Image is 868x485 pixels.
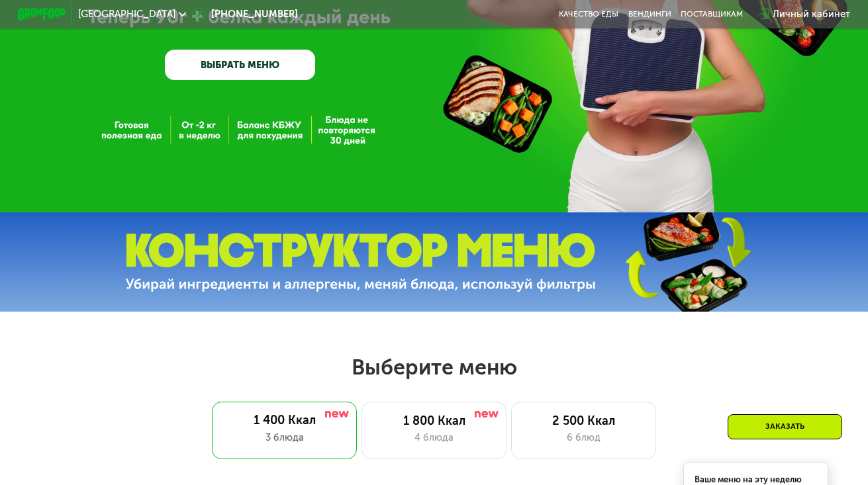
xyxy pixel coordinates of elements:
[628,9,671,19] a: Вендинги
[192,7,298,22] a: [PHONE_NUMBER]
[524,431,643,445] div: 6 блюд
[681,9,743,19] div: поставщикам
[524,414,643,429] div: 2 500 Ккал
[374,431,493,445] div: 4 блюда
[728,414,842,439] div: Заказать
[559,9,618,19] a: Качество еды
[224,414,345,428] div: 1 400 Ккал
[38,354,829,380] h2: Выберите меню
[78,9,175,19] span: [GEOGRAPHIC_DATA]
[773,7,850,22] div: Личный кабинет
[374,414,493,429] div: 1 800 Ккал
[695,476,818,484] div: Ваше меню на эту неделю
[224,431,345,445] div: 3 блюда
[165,50,315,80] a: ВЫБРАТЬ МЕНЮ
